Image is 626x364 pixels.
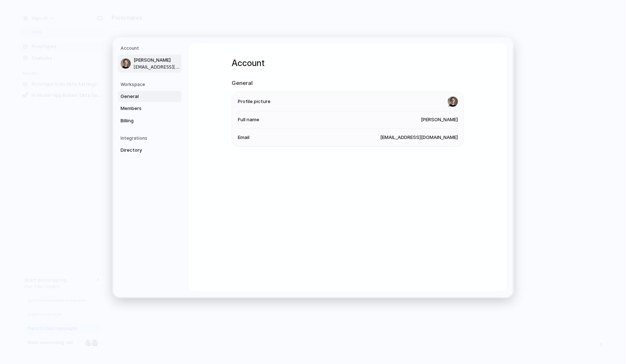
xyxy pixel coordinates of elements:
[380,134,458,141] span: [EMAIL_ADDRESS][DOMAIN_NAME]
[238,98,271,105] span: Profile picture
[118,103,182,114] a: Members
[121,135,182,142] h5: Integrations
[121,81,182,87] h5: Workspace
[118,144,182,156] a: Directory
[118,90,182,102] a: General
[238,116,259,123] span: Full name
[232,79,464,87] h2: General
[118,54,182,73] a: [PERSON_NAME][EMAIL_ADDRESS][DOMAIN_NAME]
[121,105,167,112] span: Members
[118,115,182,126] a: Billing
[121,117,167,124] span: Billing
[238,134,249,141] span: Email
[134,57,180,64] span: [PERSON_NAME]
[421,116,458,123] span: [PERSON_NAME]
[232,57,464,70] h1: Account
[121,93,167,100] span: General
[121,147,167,154] span: Directory
[134,64,180,70] span: [EMAIL_ADDRESS][DOMAIN_NAME]
[121,45,182,52] h5: Account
